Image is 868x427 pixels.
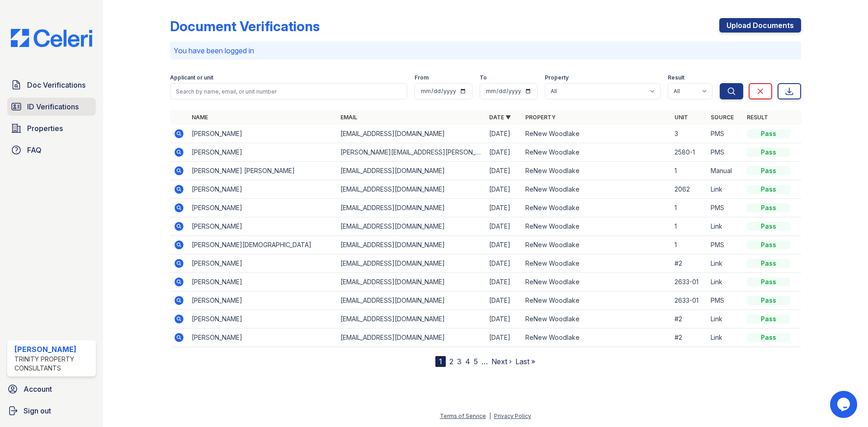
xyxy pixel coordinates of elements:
td: [DATE] [486,125,522,143]
iframe: chat widget [830,391,859,418]
a: Date ▼ [489,114,511,121]
td: [PERSON_NAME] [188,310,337,328]
td: ReNew Woodlake [522,180,670,199]
div: Pass [747,296,790,305]
td: [DATE] [486,310,522,328]
a: 2 [449,357,453,366]
div: Pass [747,185,790,194]
label: Result [668,74,684,81]
td: [EMAIL_ADDRESS][DOMAIN_NAME] [337,254,486,273]
a: Result [747,114,768,121]
td: #2 [671,310,707,328]
a: 4 [465,357,470,366]
td: [PERSON_NAME] [PERSON_NAME] [188,162,337,180]
td: ReNew Woodlake [522,236,670,254]
div: | [489,413,491,419]
img: CE_Logo_Blue-a8612792a0a2168367f1c8372b55b34899dd931a85d93a1a3d3e32e68fde9ad4.png [4,29,99,47]
label: Property [545,74,569,81]
td: [EMAIL_ADDRESS][DOMAIN_NAME] [337,236,486,254]
td: [PERSON_NAME][EMAIL_ADDRESS][PERSON_NAME][DOMAIN_NAME] [337,143,486,162]
a: Properties [7,119,96,137]
td: [DATE] [486,162,522,180]
td: PMS [707,199,743,217]
td: [DATE] [486,180,522,199]
td: [EMAIL_ADDRESS][DOMAIN_NAME] [337,328,486,347]
a: Next › [491,357,512,366]
td: [DATE] [486,143,522,162]
div: 1 [435,356,446,367]
label: Applicant or unit [170,74,213,81]
td: Link [707,180,743,199]
div: Pass [747,333,790,342]
a: Terms of Service [440,413,486,419]
td: [EMAIL_ADDRESS][DOMAIN_NAME] [337,217,486,236]
td: 2062 [671,180,707,199]
td: [DATE] [486,217,522,236]
td: [DATE] [486,236,522,254]
td: [EMAIL_ADDRESS][DOMAIN_NAME] [337,291,486,310]
a: FAQ [7,141,96,159]
div: Pass [747,259,790,268]
a: Source [711,114,734,121]
td: Manual [707,162,743,180]
td: [DATE] [486,328,522,347]
td: [DATE] [486,291,522,310]
td: ReNew Woodlake [522,291,670,310]
td: ReNew Woodlake [522,217,670,236]
td: 1 [671,199,707,217]
td: ReNew Woodlake [522,199,670,217]
a: Doc Verifications [7,76,96,94]
p: You have been logged in [174,45,797,56]
td: ReNew Woodlake [522,254,670,273]
td: #2 [671,328,707,347]
div: Pass [747,314,790,324]
td: [PERSON_NAME] [188,125,337,143]
td: [EMAIL_ADDRESS][DOMAIN_NAME] [337,125,486,143]
td: 1 [671,162,707,180]
a: 3 [457,357,462,366]
label: To [480,74,487,81]
td: [PERSON_NAME] [188,328,337,347]
div: [PERSON_NAME] [14,344,92,355]
td: PMS [707,125,743,143]
td: 1 [671,217,707,236]
td: Link [707,254,743,273]
span: Properties [27,123,63,134]
td: ReNew Woodlake [522,162,670,180]
a: ID Verifications [7,98,96,116]
td: [DATE] [486,254,522,273]
td: ReNew Woodlake [522,310,670,328]
td: 2633-01 [671,291,707,310]
td: Link [707,217,743,236]
td: [EMAIL_ADDRESS][DOMAIN_NAME] [337,199,486,217]
td: ReNew Woodlake [522,143,670,162]
td: [PERSON_NAME] [188,180,337,199]
a: Sign out [4,402,99,420]
td: [PERSON_NAME] [188,254,337,273]
td: PMS [707,143,743,162]
label: From [415,74,429,81]
span: FAQ [27,145,42,155]
td: 1 [671,236,707,254]
td: ReNew Woodlake [522,125,670,143]
td: Link [707,310,743,328]
td: ReNew Woodlake [522,273,670,291]
td: 3 [671,125,707,143]
a: 5 [474,357,478,366]
td: [EMAIL_ADDRESS][DOMAIN_NAME] [337,273,486,291]
div: Pass [747,129,790,138]
td: [PERSON_NAME] [188,291,337,310]
td: [PERSON_NAME] [188,273,337,291]
div: Pass [747,203,790,212]
input: Search by name, email, or unit number [170,83,407,99]
div: Pass [747,148,790,157]
td: #2 [671,254,707,273]
a: Name [192,114,208,121]
span: Doc Verifications [27,80,85,90]
span: ID Verifications [27,101,79,112]
span: Account [24,384,52,394]
a: Unit [675,114,688,121]
div: Trinity Property Consultants [14,355,92,373]
a: Email [340,114,357,121]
